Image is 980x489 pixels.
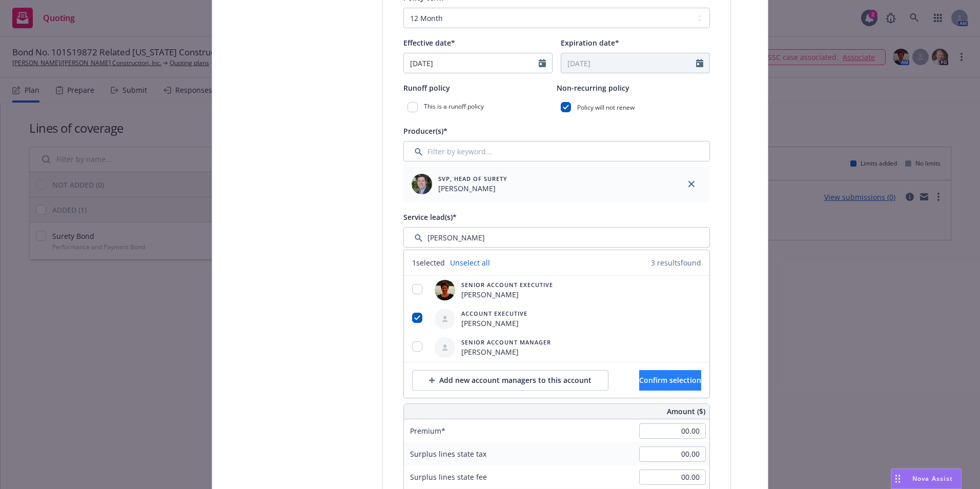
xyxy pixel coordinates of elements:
[639,446,706,462] input: 0.00
[912,474,953,483] span: Nova Assist
[429,371,591,390] div: Add new account managers to this account
[561,38,619,48] span: Expiration date*
[461,338,551,347] span: Senior Account Manager
[412,174,432,194] img: employee photo
[435,280,455,300] img: employee photo
[639,470,706,485] input: 0.00
[403,141,710,161] input: Filter by keyword...
[639,423,706,439] input: 0.00
[410,426,445,436] span: Premium
[539,59,546,67] svg: Calendar
[412,257,445,268] span: 1 selected
[438,183,507,194] span: [PERSON_NAME]
[891,468,962,489] button: Nova Assist
[412,370,608,391] button: Add new account managers to this account
[561,53,696,73] input: MM/DD/YYYY
[461,347,551,357] span: [PERSON_NAME]
[461,280,553,289] span: Senior Account Executive
[696,59,703,67] svg: Calendar
[403,212,457,222] span: Service lead(s)*
[651,257,701,268] span: 3 results found
[410,472,487,482] span: Surplus lines state fee
[557,83,629,93] span: Non-recurring policy
[639,375,701,385] span: Confirm selection
[403,38,455,48] span: Effective date*
[685,178,698,190] a: close
[891,469,904,488] div: Drag to move
[403,98,557,116] div: This is a runoff policy
[461,318,527,329] span: [PERSON_NAME]
[450,257,490,268] a: Unselect all
[557,98,710,116] div: Policy will not renew
[667,406,705,417] span: Amount ($)
[461,309,527,318] span: Account Executive
[438,174,507,183] span: SVP, Head of Surety
[410,449,486,459] span: Surplus lines state tax
[403,227,710,248] input: Filter by keyword...
[639,370,701,391] button: Confirm selection
[403,83,450,93] span: Runoff policy
[461,289,553,300] span: [PERSON_NAME]
[404,53,539,73] input: MM/DD/YYYY
[403,126,447,136] span: Producer(s)*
